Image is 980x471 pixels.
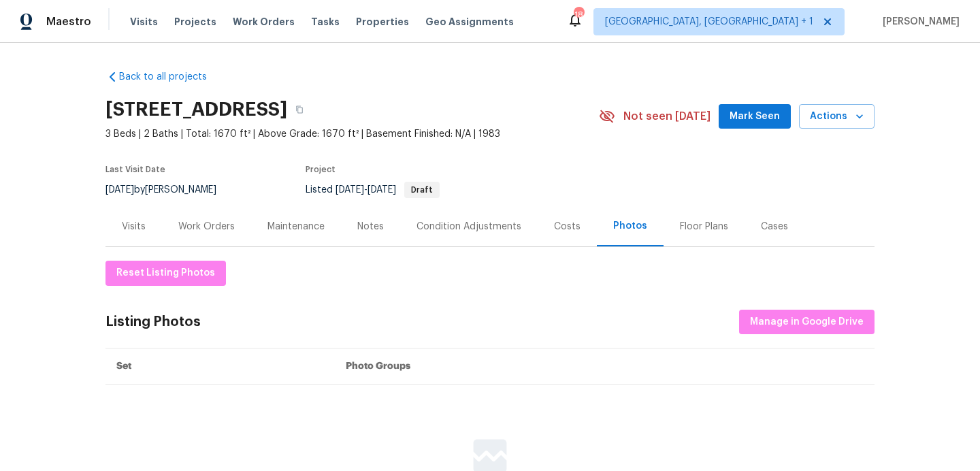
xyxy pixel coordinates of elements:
[267,220,325,233] div: Maintenance
[750,314,864,331] span: Manage in Google Drive
[105,185,134,195] span: [DATE]
[425,15,514,29] span: Geo Assignments
[623,110,710,123] span: Not seen [DATE]
[739,310,875,335] button: Manage in Google Drive
[105,182,233,198] div: by [PERSON_NAME]
[554,220,581,233] div: Costs
[336,185,396,195] span: -
[574,8,583,22] div: 18
[105,127,599,141] span: 3 Beds | 2 Baths | Total: 1670 ft² | Above Grade: 1670 ft² | Basement Finished: N/A | 1983
[311,17,340,27] span: Tasks
[335,348,875,385] th: Photo Groups
[367,185,396,195] span: [DATE]
[105,315,201,329] div: Listing Photos
[122,220,146,233] div: Visits
[178,220,235,233] div: Work Orders
[730,108,780,125] span: Mark Seen
[357,220,384,233] div: Notes
[306,185,440,195] span: Listed
[174,15,216,29] span: Projects
[233,15,295,29] span: Work Orders
[406,186,438,194] span: Draft
[680,220,728,233] div: Floor Plans
[105,348,335,385] th: Set
[116,265,215,282] span: Reset Listing Photos
[287,97,312,122] button: Copy Address
[46,15,91,29] span: Maestro
[130,15,158,29] span: Visits
[105,70,236,84] a: Back to all projects
[336,185,364,195] span: [DATE]
[605,15,813,29] span: [GEOGRAPHIC_DATA], [GEOGRAPHIC_DATA] + 1
[356,15,409,29] span: Properties
[306,165,336,174] span: Project
[416,220,521,233] div: Condition Adjustments
[105,165,165,174] span: Last Visit Date
[799,104,875,129] button: Actions
[719,104,791,129] button: Mark Seen
[105,261,226,286] button: Reset Listing Photos
[761,220,788,233] div: Cases
[613,219,647,233] div: Photos
[105,103,287,116] h2: [STREET_ADDRESS]
[810,108,864,125] span: Actions
[877,15,960,29] span: [PERSON_NAME]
